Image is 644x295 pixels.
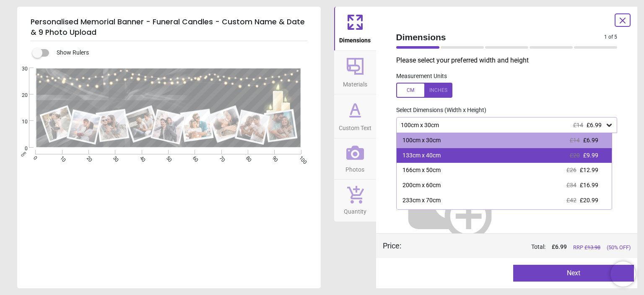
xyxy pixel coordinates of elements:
[334,51,376,94] button: Materials
[402,181,441,190] div: 200cm x 60cm
[583,137,598,144] span: £6.99
[334,180,376,222] button: Quantity
[573,122,583,128] span: £14
[339,120,371,133] span: Custom Text
[396,72,447,81] label: Measurement Units
[566,182,576,188] span: £34
[566,167,576,173] span: £26
[396,56,624,65] p: Please select your preferred width and height
[343,76,367,89] span: Materials
[570,152,580,159] span: £20
[12,92,28,99] span: 20
[552,243,567,251] span: £
[31,13,307,41] h5: Personalised Memorial Banner - Funeral Candles - Custom Name & Date & 9 Photo Upload
[400,122,605,129] div: 100cm x 30cm
[570,137,580,144] span: £14
[583,152,598,159] span: £9.99
[414,243,631,251] div: Total:
[584,244,600,251] span: £ 13.98
[334,138,376,180] button: Photos
[344,204,366,216] span: Quantity
[383,240,401,251] div: Price :
[402,196,441,205] div: 233cm x 70cm
[580,182,598,188] span: £16.99
[580,197,598,204] span: £20.99
[402,151,441,160] div: 133cm x 40cm
[402,166,441,175] div: 166cm x 50cm
[12,145,28,152] span: 0
[12,65,28,73] span: 30
[334,7,376,50] button: Dimensions
[396,31,605,43] span: Dimensions
[339,32,371,45] span: Dimensions
[513,265,634,282] button: Next
[566,197,576,204] span: £42
[607,244,631,251] span: (50% OFF)
[610,261,636,287] iframe: Brevo live chat
[573,244,600,251] span: RRP
[345,162,364,174] span: Photos
[580,167,598,173] span: £12.99
[555,243,567,250] span: 6.99
[37,48,321,58] div: Show Rulers
[12,118,28,125] span: 10
[334,94,376,138] button: Custom Text
[587,122,602,128] span: £6.99
[402,136,441,145] div: 100cm x 30cm
[390,106,486,115] label: Select Dimensions (Width x Height)
[604,34,617,41] span: 1 of 5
